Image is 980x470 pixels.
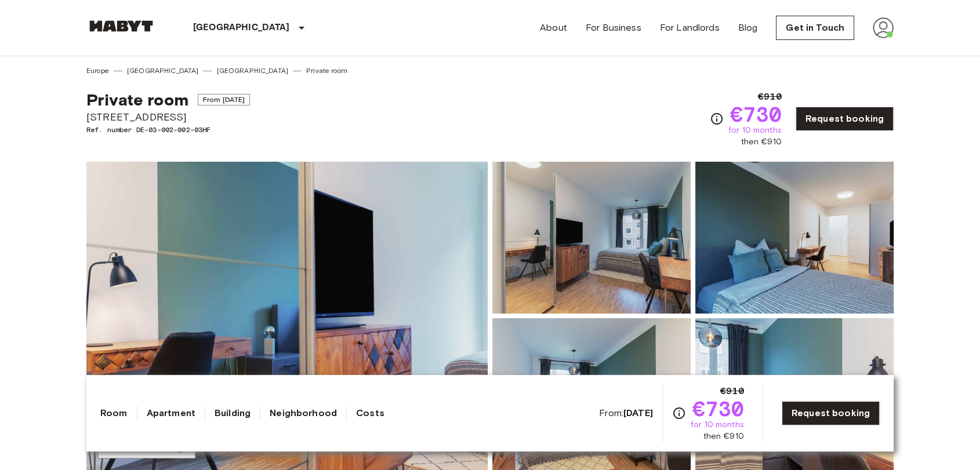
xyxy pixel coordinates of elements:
[86,125,250,135] span: Ref. number DE-03-002-002-03HF
[198,94,251,105] span: From [DATE]
[100,406,128,420] a: Room
[692,398,744,419] span: €730
[215,406,251,420] a: Building
[86,65,109,76] a: Europe
[741,136,781,148] span: then €910
[873,17,894,38] img: avatar
[672,406,686,420] svg: Check cost overview for full price breakdown. Please note that discounts apply to new joiners onl...
[782,401,880,425] a: Request booking
[695,162,894,314] img: Picture of unit DE-03-002-002-03HF
[86,162,488,470] img: Marketing picture of unit DE-03-002-002-03HF
[796,107,894,131] a: Request booking
[599,407,653,420] span: From:
[147,406,195,420] a: Apartment
[703,431,743,442] span: then €910
[660,21,720,35] a: For Landlords
[691,419,744,431] span: for 10 months
[758,90,782,104] span: €910
[86,20,156,32] img: Habyt
[127,65,199,76] a: [GEOGRAPHIC_DATA]
[695,318,894,470] img: Picture of unit DE-03-002-002-03HF
[356,406,384,420] a: Costs
[306,65,347,76] a: Private room
[193,21,290,35] p: [GEOGRAPHIC_DATA]
[86,110,250,125] span: [STREET_ADDRESS]
[710,112,724,126] svg: Check cost overview for full price breakdown. Please note that discounts apply to new joiners onl...
[776,16,854,40] a: Get in Touch
[728,125,782,136] span: for 10 months
[730,104,782,125] span: €730
[738,21,758,35] a: Blog
[720,384,744,398] span: €910
[270,406,337,420] a: Neighborhood
[586,21,641,35] a: For Business
[492,162,691,314] img: Picture of unit DE-03-002-002-03HF
[540,21,567,35] a: About
[216,65,288,76] a: [GEOGRAPHIC_DATA]
[86,90,188,110] span: Private room
[492,318,691,470] img: Picture of unit DE-03-002-002-03HF
[623,407,653,418] b: [DATE]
